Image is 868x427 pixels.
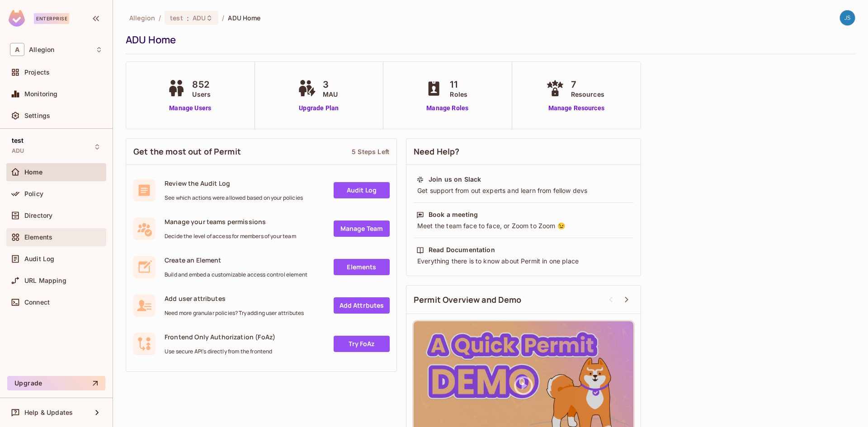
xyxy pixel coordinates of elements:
div: Enterprise [34,13,69,24]
span: Get the most out of Permit [133,146,241,157]
span: Resources [571,89,604,99]
a: Audit Log [334,182,390,198]
span: A [10,43,24,56]
span: ADU [12,147,24,155]
span: Users [192,89,211,99]
div: Everything there is to know about Permit in one place [416,257,631,266]
span: Build and embed a customizable access control element [165,271,307,278]
span: Monitoring [24,90,58,98]
div: Read Documentation [429,245,495,254]
a: Manage Roles [423,103,472,113]
button: Upgrade [7,376,105,390]
span: Need more granular policies? Try adding user attributes [165,310,304,317]
img: Jacob Scheib [840,10,855,25]
span: Decide the level of access for members of your team [165,233,296,240]
span: 11 [450,78,467,91]
span: MAU [323,89,338,99]
a: Elements [334,259,390,275]
span: Settings [24,112,50,119]
span: Policy [24,190,43,197]
span: See which actions were allowed based on your policies [165,194,303,202]
div: Join us on Slack [429,175,481,184]
span: Need Help? [414,146,460,157]
a: Manage Users [165,103,215,113]
span: Permit Overview and Demo [414,294,522,305]
span: : [186,14,189,22]
span: ADU Home [228,14,260,22]
span: test [12,137,24,144]
span: ADU [193,14,206,22]
span: 3 [323,78,338,91]
div: ADU Home [126,33,851,47]
a: Add Attrbutes [334,297,390,314]
span: Roles [450,89,467,99]
span: Frontend Only Authorization (FoAz) [165,333,275,341]
span: Directory [24,212,52,219]
span: Create an Element [165,256,307,264]
li: / [159,14,161,22]
span: 7 [571,78,604,91]
span: Audit Log [24,255,54,263]
span: Home [24,169,43,176]
span: Projects [24,69,50,76]
span: the active workspace [129,14,155,22]
span: test [170,14,183,22]
div: 5 Steps Left [352,147,389,156]
span: Help & Updates [24,409,73,416]
span: Use secure API's directly from the frontend [165,348,275,355]
div: Meet the team face to face, or Zoom to Zoom 😉 [416,221,631,230]
span: Review the Audit Log [165,179,303,188]
a: Try FoAz [334,336,390,352]
a: Manage Resources [544,103,609,113]
span: Manage your teams permissions [165,217,296,226]
div: Book a meeting [429,210,478,219]
a: Manage Team [334,221,390,237]
span: 852 [192,78,211,91]
a: Upgrade Plan [296,103,342,113]
span: Workspace: Allegion [29,46,54,53]
span: Elements [24,234,52,241]
img: SReyMgAAAABJRU5ErkJggg== [9,10,25,27]
div: Get support from out experts and learn from fellow devs [416,186,631,195]
span: Connect [24,299,50,306]
span: URL Mapping [24,277,66,284]
li: / [222,14,224,22]
span: Add user attributes [165,294,304,303]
